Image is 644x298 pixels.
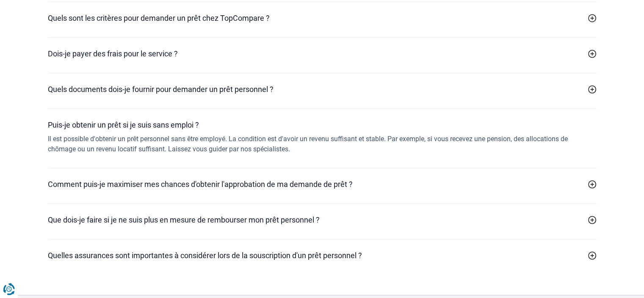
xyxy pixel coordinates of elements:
div: Il est possible d'obtenir un prêt personnel sans être employé. La condition est d'avoir un revenu... [48,134,597,154]
h2: Comment puis-je maximiser mes chances d'obtenir l'approbation de ma demande de prêt ? [48,178,353,190]
a: Quelles assurances sont importantes à considérer lors de la souscription d'un prêt personnel ? [48,250,597,261]
h2: Dois-je payer des frais pour le service ? [48,48,178,59]
h2: Quelles assurances sont importantes à considérer lors de la souscription d'un prêt personnel ? [48,250,362,261]
a: Que dois-je faire si je ne suis plus en mesure de rembourser mon prêt personnel ? [48,214,597,226]
a: Puis-je obtenir un prêt si je suis sans emploi ? [48,119,597,131]
h2: Quels sont les critères pour demander un prêt chez TopCompare ? [48,12,270,24]
h2: Puis-je obtenir un prêt si je suis sans emploi ? [48,119,199,131]
a: Quels sont les critères pour demander un prêt chez TopCompare ? [48,12,597,24]
a: Dois-je payer des frais pour le service ? [48,48,597,59]
h2: Quels documents dois-je fournir pour demander un prêt personnel ? [48,84,274,95]
a: Quels documents dois-je fournir pour demander un prêt personnel ? [48,84,597,95]
a: Comment puis-je maximiser mes chances d'obtenir l'approbation de ma demande de prêt ? [48,178,597,190]
h2: Que dois-je faire si je ne suis plus en mesure de rembourser mon prêt personnel ? [48,214,320,226]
